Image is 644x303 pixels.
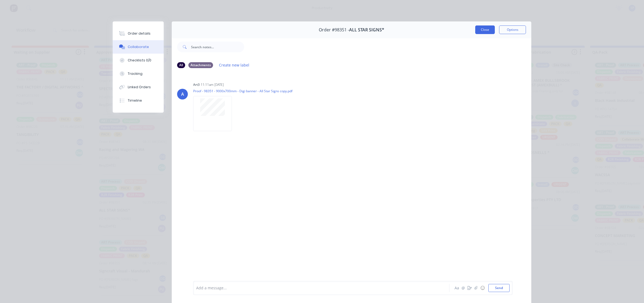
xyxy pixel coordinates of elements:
div: Timeline [128,98,142,103]
div: Linked Orders [128,85,151,90]
div: Tracking [128,71,142,76]
button: Create new label [216,61,252,69]
div: 11:11am [DATE] [201,82,224,87]
button: Checklists 0/0 [113,54,164,67]
div: Collaborate [128,45,149,49]
button: Send [488,284,510,292]
button: Tracking [113,67,164,80]
button: ☺ [479,285,486,291]
span: Order #98351 - [319,27,349,32]
button: Linked Orders [113,80,164,94]
div: art3 [193,82,200,87]
div: Checklists 0/0 [128,58,151,63]
p: Proof - 98351 - 9000x700mm - Digi banner - All Star Signs copy.pdf [193,89,292,93]
button: @ [460,285,466,291]
button: Aa [453,285,460,291]
span: ALL STAR SIGNS* [349,27,384,32]
div: All [177,62,185,68]
button: Order details [113,27,164,40]
input: Search notes... [191,42,244,52]
div: Order details [128,31,151,36]
button: Timeline [113,94,164,107]
button: Close [475,25,495,34]
div: Attachments [188,62,213,68]
button: Options [499,25,526,34]
button: Collaborate [113,40,164,54]
div: A [181,91,184,97]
